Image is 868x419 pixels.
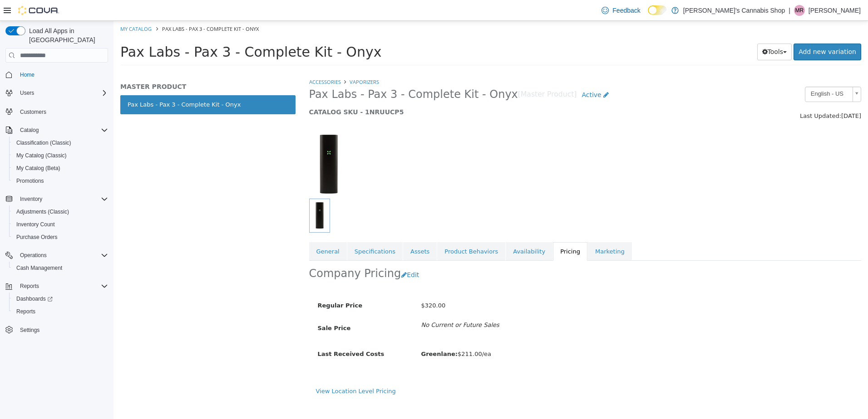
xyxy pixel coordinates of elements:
a: Adjustments (Classic) [13,206,73,217]
button: Edit [287,246,311,263]
button: Reports [16,281,43,292]
span: Sale Price [204,304,237,311]
a: English - US [691,66,748,81]
a: My Catalog [7,5,38,11]
span: Catalog [16,125,108,136]
p: | [789,5,790,16]
a: Pax Labs - Pax 3 - Complete Kit - Onyx [7,74,182,93]
a: Cash Management [13,263,66,273]
span: Home [20,71,35,78]
a: Specifications [234,221,289,240]
h5: MASTER PRODUCT [7,62,182,70]
a: Purchase Orders [13,232,61,243]
a: Reports [13,306,39,317]
span: Pax Labs - Pax 3 - Complete Kit - Onyx [196,67,404,81]
span: Cash Management [13,263,108,273]
button: Catalog [16,125,42,136]
button: My Catalog (Beta) [9,162,112,175]
span: Inventory Count [13,219,108,230]
button: My Catalog (Classic) [9,149,112,162]
span: Users [16,88,108,98]
span: Operations [20,252,47,259]
span: Cash Management [16,264,62,272]
span: Pax Labs - Pax 3 - Complete Kit - Onyx [7,23,268,39]
a: Classification (Classic) [13,137,75,148]
button: Promotions [9,175,112,187]
span: Dashboards [16,295,53,302]
span: Classification (Classic) [16,139,71,146]
a: Feedback [598,1,644,19]
nav: Complex example [5,64,108,360]
a: View Location Level Pricing [202,367,282,374]
span: Active [468,70,488,78]
span: Classification (Classic) [13,137,108,148]
p: [PERSON_NAME]'s Cannabis Shop [683,5,785,16]
span: English - US [692,66,735,80]
span: Adjustments (Classic) [16,208,69,215]
span: Regular Price [204,281,249,288]
a: Availability [392,221,439,240]
a: Product Behaviors [324,221,392,240]
button: Settings [2,323,112,336]
span: My Catalog (Beta) [16,165,60,172]
span: Purchase Orders [13,232,108,243]
span: Settings [20,326,39,334]
b: Greenlane: [307,330,344,336]
span: $320.00 [307,281,332,288]
button: Classification (Classic) [9,136,112,149]
button: Purchase Orders [9,231,112,244]
p: [PERSON_NAME] [809,5,861,16]
button: Operations [16,250,50,261]
small: [Master Product] [404,70,464,78]
span: Customers [20,108,46,116]
a: Active [463,66,500,83]
span: Dashboards [13,293,108,304]
button: Inventory [2,193,112,205]
img: 150 [196,110,235,178]
button: Home [2,68,112,81]
span: Promotions [16,177,44,185]
span: Last Received Costs [204,330,271,336]
button: Cash Management [9,262,112,274]
a: Settings [16,325,43,336]
span: [DATE] [728,92,748,98]
span: Customers [16,106,108,117]
span: Reports [16,308,35,315]
a: Home [16,69,38,80]
a: Inventory Count [13,219,59,230]
span: Inventory [16,194,108,205]
span: My Catalog (Classic) [13,150,108,161]
div: Marc Riendeau [794,5,805,16]
button: Users [2,87,112,99]
a: Dashboards [13,293,56,304]
span: Promotions [13,175,108,186]
a: Vaporizers [236,58,266,64]
span: Home [16,69,108,80]
span: Purchase Orders [16,234,58,241]
a: Pricing [439,221,474,240]
span: My Catalog (Classic) [16,152,67,159]
span: Settings [16,324,108,336]
a: Promotions [13,175,48,186]
input: Dark Mode [648,5,667,15]
span: Inventory [20,195,42,203]
span: $211.00/ea [307,330,378,336]
button: Reports [2,280,112,292]
span: Last Updated: [686,92,728,98]
img: Cova [18,6,59,15]
a: Add new variation [680,23,748,39]
button: Tools [644,23,679,39]
span: Feedback [612,6,640,15]
span: Operations [16,250,108,261]
a: Accessories [196,58,227,64]
button: Customers [2,105,112,118]
a: My Catalog (Classic) [13,150,70,161]
button: Adjustments (Classic) [9,205,112,218]
span: Load All Apps in [GEOGRAPHIC_DATA] [25,26,108,44]
button: Catalog [2,124,112,136]
a: Assets [290,221,323,240]
span: Dark Mode [648,15,648,15]
span: Reports [16,281,108,292]
a: Customers [16,107,50,117]
a: Marketing [474,221,518,240]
